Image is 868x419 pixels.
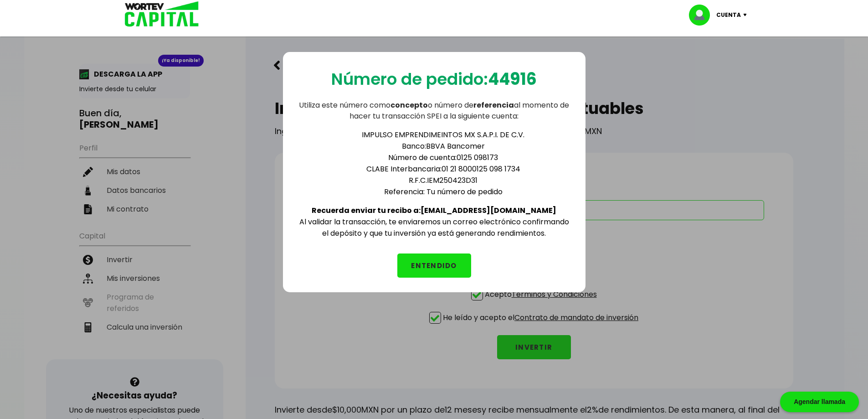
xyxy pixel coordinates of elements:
[741,14,753,16] img: icon-down
[298,122,571,239] div: Al validar la transacción, te enviaremos un correo electrónico confirmando el depósito y que tu i...
[716,8,741,22] p: Cuenta
[316,152,571,163] li: Número de cuenta: 0125 098173
[689,5,716,26] img: profile-image
[316,175,571,186] li: R.F.C. IEM250423D31
[331,67,537,92] p: Número de pedido:
[312,205,556,216] b: Recuerda enviar tu recibo a: [EMAIL_ADDRESS][DOMAIN_NAME]
[780,392,859,412] div: Agendar llamada
[298,100,571,122] p: Utiliza este número como o número de al momento de hacer tu transacción SPEI a la siguiente cuenta:
[473,100,514,110] b: referencia
[488,67,537,91] b: 44916
[316,186,571,197] li: Referencia: Tu número de pedido
[316,129,571,140] li: IMPULSO EMPRENDIMEINTOS MX S.A.P.I. DE C.V.
[316,163,571,175] li: CLABE Interbancaria: 01 21 8000125 098 1734
[316,140,571,152] li: Banco: BBVA Bancomer
[397,253,471,278] button: ENTENDIDO
[390,100,428,110] b: concepto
